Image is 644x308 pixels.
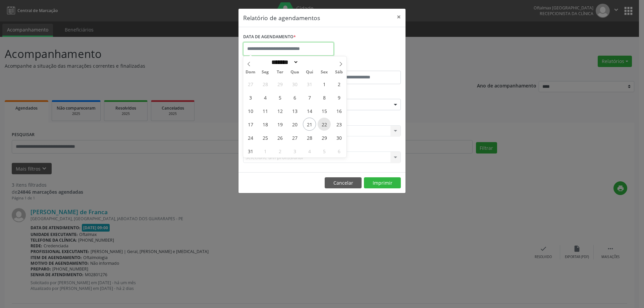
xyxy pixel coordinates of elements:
span: Agosto 7, 2025 [303,91,316,104]
span: Agosto 22, 2025 [318,118,331,131]
span: Setembro 5, 2025 [318,144,331,158]
span: Agosto 30, 2025 [332,131,345,144]
button: Close [392,9,406,25]
span: Agosto 9, 2025 [332,91,345,104]
span: Agosto 20, 2025 [288,118,301,131]
span: Agosto 1, 2025 [318,77,331,90]
span: Agosto 26, 2025 [273,131,286,144]
span: Agosto 13, 2025 [288,104,301,117]
span: Agosto 8, 2025 [318,91,331,104]
span: Agosto 19, 2025 [273,118,286,131]
span: Agosto 24, 2025 [244,131,257,144]
label: ATÉ [324,60,401,71]
span: Agosto 6, 2025 [288,91,301,104]
span: Sex [317,70,332,74]
span: Agosto 2, 2025 [332,77,345,90]
span: Agosto 23, 2025 [332,118,345,131]
span: Sáb [332,70,346,74]
span: Agosto 28, 2025 [303,131,316,144]
span: Agosto 16, 2025 [332,104,345,117]
span: Julho 31, 2025 [303,77,316,90]
span: Agosto 18, 2025 [259,118,272,131]
span: Agosto 31, 2025 [244,144,257,158]
span: Qua [287,70,302,74]
span: Agosto 3, 2025 [244,91,257,104]
span: Agosto 21, 2025 [303,118,316,131]
span: Setembro 1, 2025 [259,144,272,158]
span: Julho 29, 2025 [273,77,286,90]
span: Agosto 14, 2025 [303,104,316,117]
span: Dom [243,70,258,74]
span: Agosto 10, 2025 [244,104,257,117]
label: DATA DE AGENDAMENTO [243,32,296,42]
span: Agosto 11, 2025 [259,104,272,117]
span: Setembro 2, 2025 [273,144,286,158]
span: Setembro 4, 2025 [303,144,316,158]
span: Agosto 27, 2025 [288,131,301,144]
span: Agosto 5, 2025 [273,91,286,104]
span: Agosto 25, 2025 [259,131,272,144]
span: Ter [273,70,287,74]
span: Agosto 15, 2025 [318,104,331,117]
span: Agosto 29, 2025 [318,131,331,144]
button: Imprimir [364,177,401,189]
span: Setembro 3, 2025 [288,144,301,158]
span: Julho 27, 2025 [244,77,257,90]
button: Cancelar [325,177,362,189]
span: Agosto 12, 2025 [273,104,286,117]
h5: Relatório de agendamentos [243,13,320,22]
span: Agosto 17, 2025 [244,118,257,131]
input: Year [299,59,321,66]
span: Julho 30, 2025 [288,77,301,90]
span: Seg [258,70,273,74]
span: Setembro 6, 2025 [332,144,345,158]
span: Qui [302,70,317,74]
span: Julho 28, 2025 [259,77,272,90]
select: Month [269,59,299,66]
span: Agosto 4, 2025 [259,91,272,104]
